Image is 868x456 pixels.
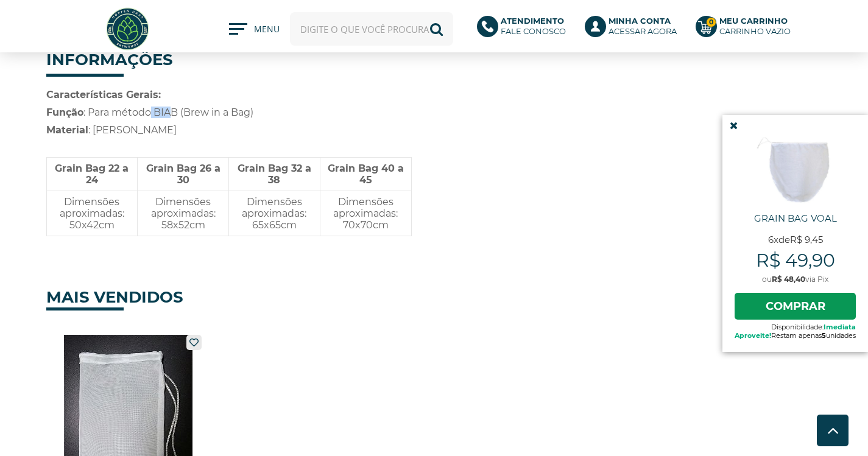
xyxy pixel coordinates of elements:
[735,293,856,320] a: Comprar
[790,234,823,245] strong: R$ 9,45
[60,196,124,231] span: Dimensões aproximadas: 50x42cm
[735,249,856,272] strong: R$ 49,90
[290,12,453,46] input: Digite o que você procura
[229,23,278,35] button: MENU
[105,6,150,52] img: Hopfen Haus BrewShop
[477,16,573,43] a: AtendimentoFale conosco
[46,89,161,100] span: Características Gerais:
[328,163,404,186] span: Grain Bag 40 a 45
[754,127,837,206] img: d453590eef.jpg
[822,331,826,340] b: 5
[333,196,398,231] span: Dimensões aproximadas: 70x70cm
[254,23,278,41] span: MENU
[609,16,677,37] p: Acessar agora
[501,16,564,26] b: Atendimento
[735,331,856,340] span: Restam apenas unidades
[46,107,83,118] strong: Função
[46,279,124,310] h4: MAIS VENDIDOS
[146,163,221,186] span: Grain Bag 26 a 30
[719,26,791,37] div: Carrinho Vazio
[824,323,856,331] b: Imediata
[46,107,253,118] span: : Para método BIAB (Brew in a Bag)
[735,331,771,340] b: Aproveite!
[151,196,216,231] span: Dimensões aproximadas: 58x52cm
[501,16,566,37] p: Fale conosco
[735,323,856,331] span: Disponibilidade:
[735,234,856,246] span: de
[46,124,177,136] span: : [PERSON_NAME]
[46,124,88,136] strong: Material
[772,275,805,284] strong: R$ 48,40
[735,212,856,225] span: Grain Bag Voal
[706,17,716,27] strong: 0
[735,275,856,284] span: ou via Pix
[242,196,306,231] span: Dimensões aproximadas: 65x65cm
[238,163,311,186] span: Grain Bag 32 a 38
[585,16,683,43] a: Minha ContaAcessar agora
[768,234,778,245] strong: 6x
[420,12,453,46] button: Buscar
[719,16,788,26] b: Meu Carrinho
[55,163,129,186] span: Grain Bag 22 a 24
[609,16,671,26] b: Minha Conta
